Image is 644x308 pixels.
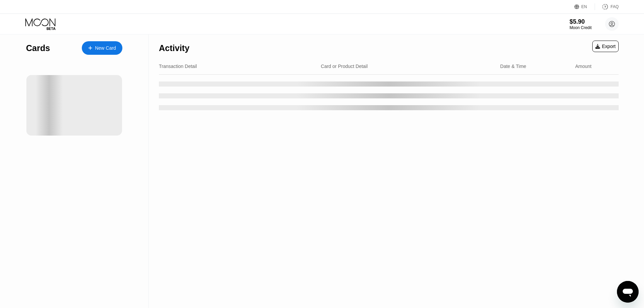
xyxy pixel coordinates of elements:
[570,18,592,30] div: $5.90Moon Credit
[95,45,116,51] div: New Card
[611,4,619,9] div: FAQ
[617,281,639,303] iframe: Button to launch messaging window
[581,4,587,9] div: EN
[500,64,526,69] div: Date & Time
[575,64,591,69] div: Amount
[159,43,189,53] div: Activity
[595,44,616,49] div: Export
[26,43,50,53] div: Cards
[159,64,197,69] div: Transaction Detail
[570,18,592,25] div: $5.90
[574,3,595,10] div: EN
[82,41,122,55] div: New Card
[592,41,619,52] div: Export
[595,3,619,10] div: FAQ
[321,64,368,69] div: Card or Product Detail
[570,25,592,30] div: Moon Credit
